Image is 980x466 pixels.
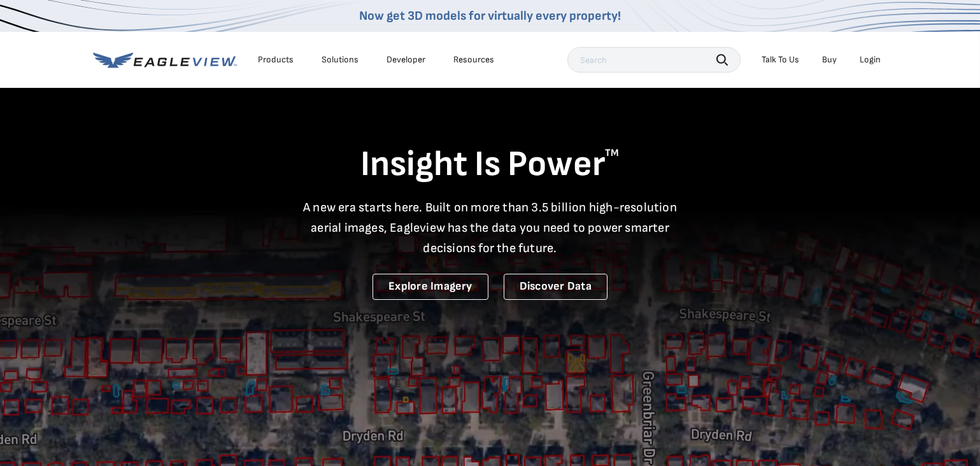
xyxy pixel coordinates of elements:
[606,147,620,159] sup: TM
[567,47,741,73] input: Search
[387,54,426,66] a: Developer
[359,8,621,24] a: Now get 3D models for virtually every property!
[860,54,881,66] div: Login
[259,54,294,66] div: Products
[504,274,607,300] a: Discover Data
[373,274,488,300] a: Explore Imagery
[322,54,359,66] div: Solutions
[93,143,888,187] h1: Insight Is Power
[823,54,837,66] a: Buy
[762,54,800,66] div: Talk To Us
[295,197,685,258] p: A new era starts here. Built on more than 3.5 billion high-resolution aerial images, Eagleview ha...
[454,54,495,66] div: Resources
